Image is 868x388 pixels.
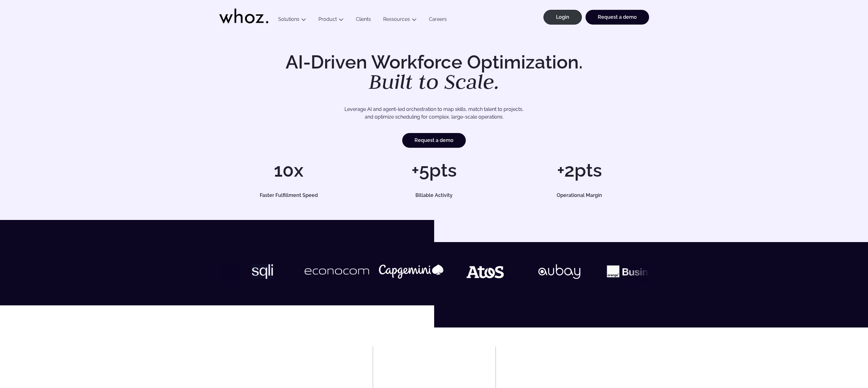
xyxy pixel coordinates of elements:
[543,10,582,25] a: Login
[277,53,591,92] h1: AI-Driven Workforce Optimization.
[241,105,628,121] p: Leverage AI and agent-led orchestration to map skills, match talent to projects, and optimize sch...
[369,68,500,95] em: Built to Scale.
[219,161,358,179] h1: 10x
[364,161,504,179] h1: +5pts
[586,10,649,25] a: Request a demo
[423,16,453,25] a: Careers
[377,16,423,25] button: Ressources
[318,16,337,22] a: Product
[383,16,410,22] a: Ressources
[372,193,497,198] h5: Billable Activity
[350,16,377,25] a: Clients
[510,161,649,179] h1: +2pts
[272,16,312,25] button: Solutions
[312,16,350,25] button: Product
[226,193,351,198] h5: Faster Fulfillment Speed
[517,193,642,198] h5: Operational Margin
[402,133,466,148] a: Request a demo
